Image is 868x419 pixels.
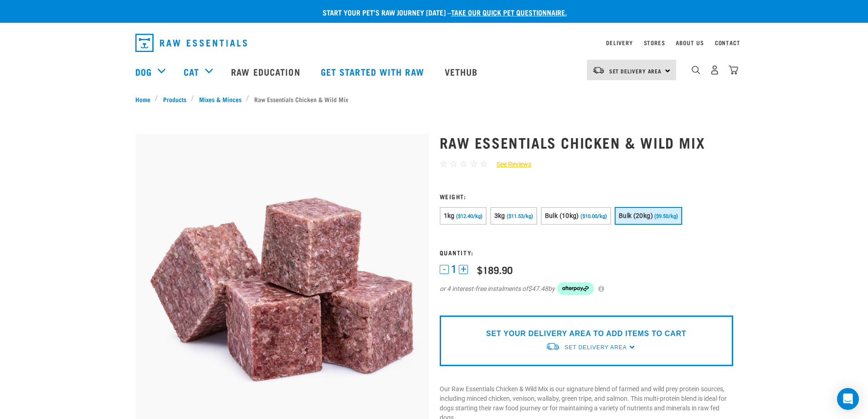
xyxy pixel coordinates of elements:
a: Mixes & Minces [194,94,246,104]
span: ☆ [440,159,447,169]
span: ($11.53/kg) [507,213,533,219]
span: ($12.40/kg) [456,213,483,219]
div: $189.90 [477,264,513,275]
span: 1kg [444,212,455,219]
span: ☆ [450,159,457,169]
a: Delivery [606,41,632,44]
span: ($9.50/kg) [654,213,678,219]
img: Raw Essentials Logo [135,34,247,52]
img: van-moving.png [545,342,560,352]
h1: Raw Essentials Chicken & Wild Mix [440,134,733,150]
button: 1kg ($12.40/kg) [440,207,487,225]
button: Bulk (10kg) ($10.00/kg) [541,207,611,225]
a: Products [158,94,191,104]
span: Set Delivery Area [565,344,627,351]
span: ☆ [460,159,467,169]
button: + [459,265,468,274]
span: 3kg [494,212,505,219]
span: 1 [451,264,457,274]
button: - [440,265,449,274]
a: Cat [184,65,199,78]
span: ☆ [480,159,488,169]
nav: dropdown navigation [128,30,740,56]
img: Afterpay [557,282,594,295]
a: Vethub [436,53,489,90]
a: Home [135,94,155,104]
a: Raw Education [222,53,311,90]
a: See Reviews [488,160,531,169]
img: home-icon@2x.png [729,65,738,75]
button: 3kg ($11.53/kg) [490,207,537,225]
nav: breadcrumbs [135,94,733,104]
span: Bulk (10kg) [545,212,579,219]
a: Get started with Raw [312,53,436,90]
span: ($10.00/kg) [580,213,607,219]
a: Stores [644,41,665,44]
a: take our quick pet questionnaire. [451,10,567,14]
span: ☆ [470,159,478,169]
span: Bulk (20kg) [619,212,653,219]
a: Contact [715,41,740,44]
img: van-moving.png [592,66,605,74]
div: or 4 interest-free instalments of by [440,282,733,295]
p: SET YOUR DELIVERY AREA TO ADD ITEMS TO CART [486,328,686,339]
h3: Quantity: [440,249,733,256]
button: Bulk (20kg) ($9.50/kg) [615,207,682,225]
a: Dog [135,65,152,78]
span: Set Delivery Area [609,69,662,72]
div: Open Intercom Messenger [837,388,859,410]
span: $47.48 [528,284,548,294]
img: home-icon-1@2x.png [692,66,700,74]
h3: Weight: [440,193,733,200]
img: user.png [710,65,719,75]
a: About Us [676,41,704,44]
